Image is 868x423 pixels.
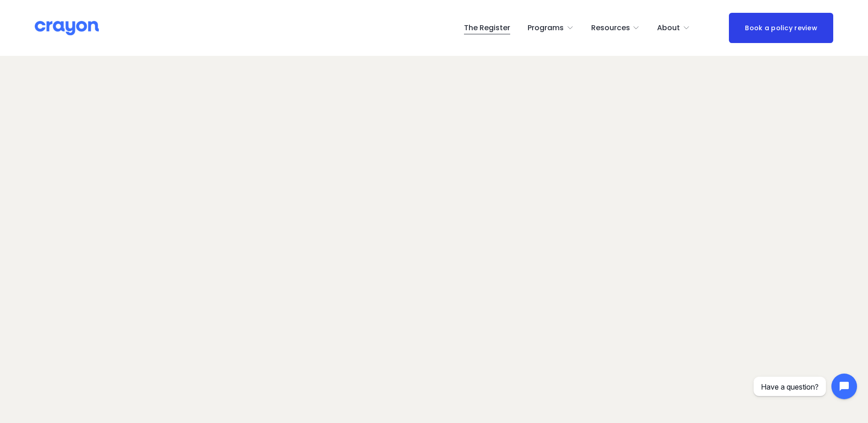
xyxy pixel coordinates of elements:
[528,22,564,35] span: Programs
[591,21,640,35] a: folder dropdown
[657,21,690,35] a: folder dropdown
[464,21,510,35] a: The Register
[591,22,630,35] span: Resources
[657,22,680,35] span: About
[528,21,574,35] a: folder dropdown
[35,20,99,36] img: Crayon
[729,13,833,43] a: Book a policy review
